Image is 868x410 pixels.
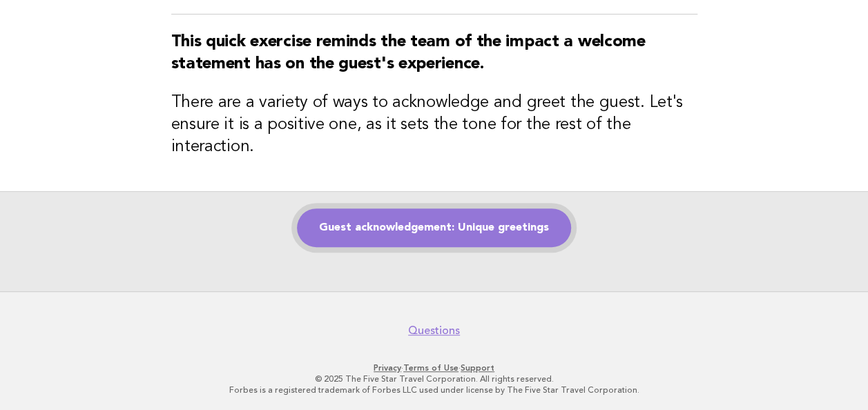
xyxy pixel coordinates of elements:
[374,363,401,373] a: Privacy
[408,324,460,338] a: Questions
[171,34,646,72] strong: This quick exercise reminds the team of the impact a welcome statement has on the guest's experie...
[19,373,849,384] p: © 2025 The Five Star Travel Corporation. All rights reserved.
[403,363,459,373] a: Terms of Use
[461,363,494,373] a: Support
[171,92,697,158] h3: There are a variety of ways to acknowledge and greet the guest. Let's ensure it is a positive one...
[297,208,571,247] a: Guest acknowledgement: Unique greetings
[19,362,849,373] p: · ·
[19,384,849,396] p: Forbes is a registered trademark of Forbes LLC used under license by The Five Star Travel Corpora...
